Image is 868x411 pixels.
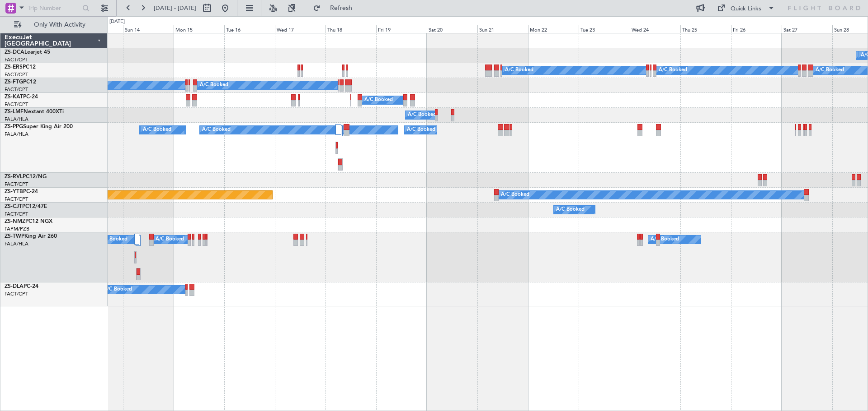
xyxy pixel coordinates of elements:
[5,226,29,232] a: FAPM/PZB
[5,240,28,247] a: FALA/HLA
[156,233,184,246] div: A/C Booked
[28,1,80,15] input: Trip Number
[5,234,57,239] a: ZS-TWPKing Air 260
[5,94,38,100] a: ZS-KATPC-24
[5,211,28,217] a: FACT/CPT
[5,234,24,239] span: ZS-TWP
[109,18,125,26] div: [DATE]
[5,204,47,209] a: ZS-CJTPC12/47E
[5,189,23,194] span: ZS-YTB
[5,124,23,129] span: ZS-PPG
[5,181,28,188] a: FACT/CPT
[5,56,28,63] a: FACT/CPT
[5,79,23,85] span: ZS-FTG
[364,93,393,107] div: A/C Booked
[10,18,98,32] button: Only With Activity
[24,22,95,28] span: Only With Activity
[408,108,436,122] div: A/C Booked
[477,25,528,33] div: Sun 21
[5,86,28,93] a: FACT/CPT
[579,25,629,33] div: Tue 23
[5,94,23,100] span: ZS-KAT
[5,204,22,209] span: ZS-CJT
[325,25,376,33] div: Thu 18
[731,25,782,33] div: Fri 26
[630,25,680,33] div: Wed 24
[5,109,24,115] span: ZS-LMF
[5,196,28,203] a: FACT/CPT
[501,188,529,202] div: A/C Booked
[5,50,24,55] span: ZS-DCA
[5,101,28,108] a: FACT/CPT
[123,25,174,33] div: Sun 14
[5,116,28,123] a: FALA/HLA
[505,64,533,77] div: A/C Booked
[5,219,25,224] span: ZS-NMZ
[556,203,585,217] div: A/C Booked
[5,124,73,129] a: ZS-PPGSuper King Air 200
[154,4,196,12] span: [DATE] - [DATE]
[659,64,687,77] div: A/C Booked
[224,25,275,33] div: Tue 16
[5,174,23,180] span: ZS-RVL
[427,25,477,33] div: Sat 20
[5,79,36,85] a: ZS-FTGPC12
[5,284,38,289] a: ZS-DLAPC-24
[651,233,679,246] div: A/C Booked
[275,25,325,33] div: Wed 17
[174,25,224,33] div: Mon 15
[5,71,28,78] a: FACT/CPT
[407,123,435,137] div: A/C Booked
[5,109,64,115] a: ZS-LMFNextant 400XTi
[731,5,761,14] div: Quick Links
[376,25,427,33] div: Fri 19
[712,1,779,15] button: Quick Links
[104,283,132,296] div: A/C Booked
[200,79,228,92] div: A/C Booked
[816,64,844,77] div: A/C Booked
[528,25,579,33] div: Mon 22
[99,233,127,246] div: A/C Booked
[309,1,363,15] button: Refresh
[5,284,24,289] span: ZS-DLA
[202,123,231,137] div: A/C Booked
[5,189,38,194] a: ZS-YTBPC-24
[680,25,731,33] div: Thu 25
[5,291,28,297] a: FACT/CPT
[5,50,50,55] a: ZS-DCALearjet 45
[782,25,832,33] div: Sat 27
[5,219,52,224] a: ZS-NMZPC12 NGX
[5,65,36,70] a: ZS-ERSPC12
[143,123,171,137] div: A/C Booked
[5,65,23,70] span: ZS-ERS
[5,174,47,180] a: ZS-RVLPC12/NG
[5,131,28,138] a: FALA/HLA
[322,5,360,11] span: Refresh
